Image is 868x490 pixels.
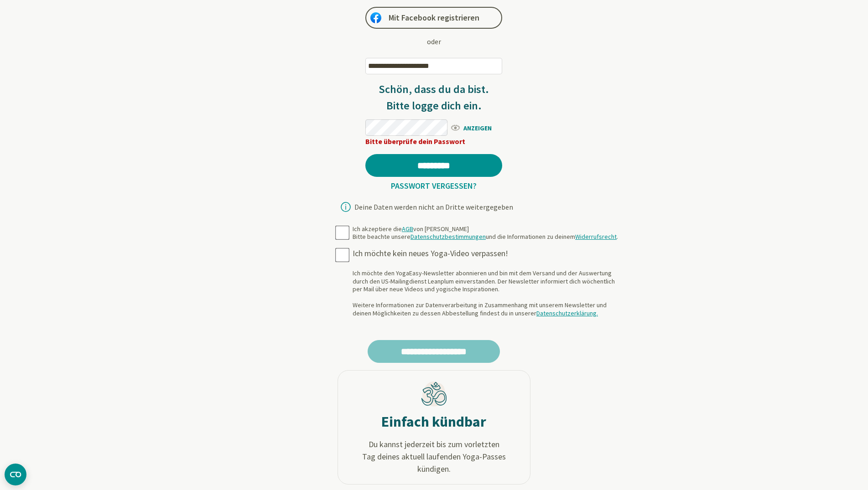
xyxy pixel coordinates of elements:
[450,122,502,133] span: ANZEIGEN
[536,309,598,317] a: Datenschutzerklärung.
[389,12,479,23] span: Mit Facebook registrieren
[347,438,521,475] span: Du kannst jederzeit bis zum vorletzten Tag deines aktuell laufenden Yoga-Passes kündigen.
[353,248,622,259] div: Ich möchte kein neues Yoga-Video verpassen!
[353,269,622,317] div: Ich möchte den YogaEasy-Newsletter abonnieren und bin mit dem Versand und der Auswertung durch de...
[427,36,441,47] div: oder
[411,232,486,241] a: Datenschutzbestimmungen
[354,203,513,211] div: Deine Daten werden nicht an Dritte weitergegeben
[402,225,413,233] a: AGB
[365,136,502,147] div: Bitte überprüfe dein Passwort
[5,464,26,485] button: CMP-Widget öffnen
[353,225,618,241] div: Ich akzeptiere die von [PERSON_NAME] Bitte beachte unsere und die Informationen zu deinem .
[387,181,480,191] a: Passwort vergessen?
[575,232,617,241] a: Widerrufsrecht
[365,7,502,29] a: Mit Facebook registrieren
[365,81,502,114] h3: Schön, dass du da bist. Bitte logge dich ein.
[381,413,486,431] h2: Einfach kündbar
